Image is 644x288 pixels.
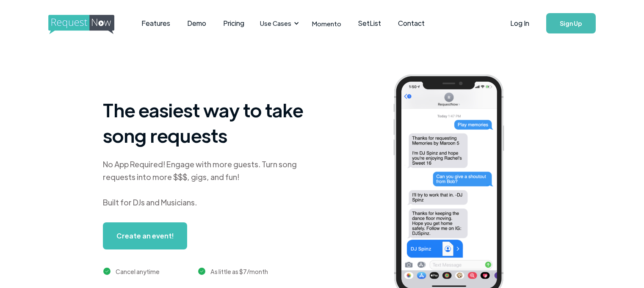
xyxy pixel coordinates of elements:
img: green checkmark [103,268,111,275]
a: Pricing [215,10,253,36]
a: Momento [304,11,350,36]
img: green checkmark [198,268,205,275]
div: No App Required! Engage with more guests. Turn song requests into more $$$, gigs, and fun! Built ... [103,158,315,209]
a: home [48,15,112,32]
h1: The easiest way to take song requests [103,97,315,148]
a: Sign Up [546,13,596,33]
div: Use Cases [260,19,291,28]
a: Create an event! [103,222,187,249]
a: Log In [502,8,538,38]
a: Contact [390,10,433,36]
a: SetList [350,10,390,36]
div: As little as $7/month [210,266,268,277]
a: Demo [179,10,215,36]
div: Cancel anytime [116,266,160,277]
a: Features [133,10,179,36]
div: Use Cases [255,10,301,36]
img: requestnow logo [48,15,130,34]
